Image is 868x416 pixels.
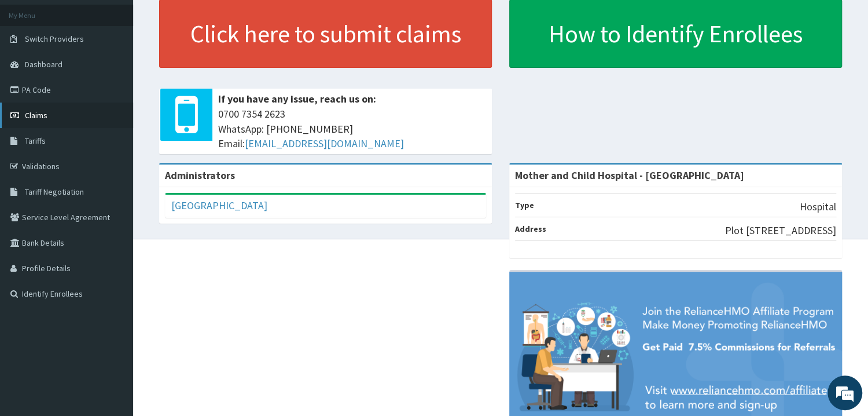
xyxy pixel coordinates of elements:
p: Hospital [800,199,836,214]
span: Claims [25,110,47,121]
b: If you have any issue, reach us on: [218,92,376,105]
span: Tariffs [25,136,46,146]
a: [EMAIL_ADDRESS][DOMAIN_NAME] [245,137,404,150]
img: d_794563401_company_1708531726252_794563401 [21,58,47,87]
span: We're online! [67,130,160,247]
a: [GEOGRAPHIC_DATA] [171,199,267,212]
b: Administrators [165,169,235,182]
div: Chat with us now [60,65,194,80]
strong: Mother and Child Hospital - [GEOGRAPHIC_DATA] [515,169,744,182]
span: 0700 7354 2623 WhatsApp: [PHONE_NUMBER] Email: [218,107,486,151]
span: Tariff Negotiation [25,187,84,197]
span: Dashboard [25,59,62,70]
b: Type [515,200,534,210]
span: Switch Providers [25,34,84,44]
p: Plot [STREET_ADDRESS] [725,223,836,238]
textarea: Type your message and hit 'Enter' [6,286,220,326]
b: Address [515,224,546,234]
div: Minimize live chat window [190,6,218,34]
